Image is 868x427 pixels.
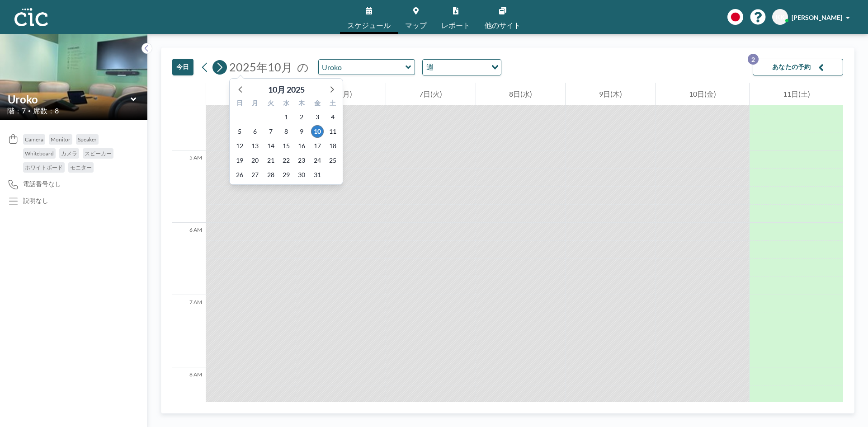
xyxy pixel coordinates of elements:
span: の [297,60,309,74]
span: 電話番号なし [23,180,61,188]
span: 階：7 [7,106,26,115]
div: 5 AM [172,150,206,223]
div: 4 AM [172,78,206,150]
span: マップ [405,22,427,29]
span: ホワイトボード [25,164,63,171]
div: 7 AM [172,295,206,367]
span: スピーカー [85,150,112,157]
span: • [28,108,31,114]
div: 説明なし [23,197,48,205]
p: 2 [748,54,759,65]
span: Monitor [51,136,71,143]
span: Speaker [78,136,97,143]
span: 週 [425,61,435,73]
div: 5日(日) [206,83,296,105]
input: Uroko [319,60,406,75]
button: 今日 [172,59,193,75]
div: 10日(金) [656,83,749,105]
div: 6 AM [172,223,206,295]
input: Search for option [436,61,486,73]
span: Whiteboard [25,150,54,157]
span: スケジュール [347,22,391,29]
span: モニター [70,164,92,171]
span: カメラ [61,150,77,157]
span: 席数：8 [33,106,59,115]
div: 9日(木) [566,83,655,105]
input: Uroko [8,93,131,106]
div: 8日(水) [476,83,566,105]
div: 11日(土) [750,83,843,105]
span: Camera [25,136,43,143]
span: [PERSON_NAME] [792,14,842,21]
span: 他のサイト [485,22,521,29]
div: 7日(火) [386,83,476,105]
img: organization-logo [14,8,48,26]
button: あなたの予約2 [753,59,843,75]
div: Search for option [423,60,501,75]
span: レポート [441,22,470,29]
span: 2025年10月 [229,60,292,74]
span: KK [776,13,785,21]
